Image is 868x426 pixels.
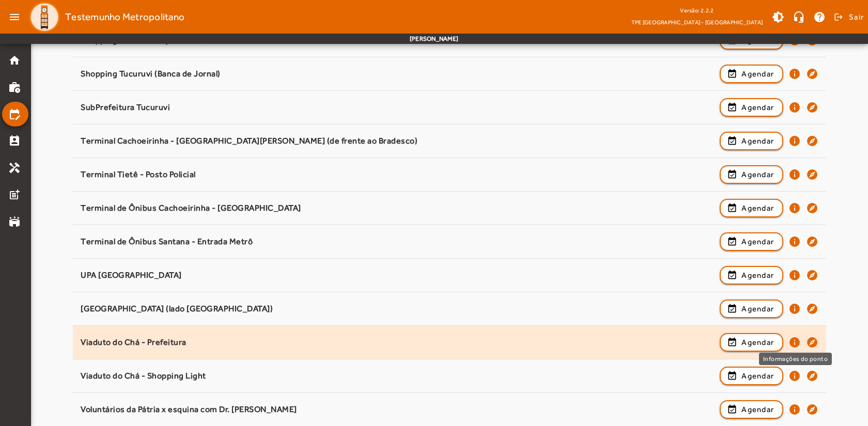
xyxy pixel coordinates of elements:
mat-icon: info [788,303,801,315]
button: Agendar [720,98,783,117]
button: Agendar [720,65,783,83]
span: Agendar [741,303,774,315]
mat-icon: explore [806,269,818,281]
mat-icon: explore [806,168,818,181]
mat-icon: info [788,168,801,181]
span: Agendar [741,168,774,181]
mat-icon: explore [806,135,818,147]
mat-icon: info [788,135,801,147]
button: Agendar [720,299,783,318]
div: Terminal Cachoeirinha - [GEOGRAPHIC_DATA][PERSON_NAME] (de frente ao Bradesco) [81,136,715,147]
div: Voluntários da Pátria x esquina com Dr. [PERSON_NAME] [81,404,715,415]
mat-icon: info [788,235,801,248]
mat-icon: explore [806,370,818,382]
span: Agendar [741,370,774,382]
button: Agendar [720,165,783,184]
mat-icon: stadium [8,215,21,228]
mat-icon: explore [806,303,818,315]
mat-icon: handyman [8,162,21,174]
mat-icon: info [788,202,801,214]
div: Shopping Tucuruvi (Banca de Jornal) [81,69,715,80]
div: Informações do ponto [759,353,832,365]
button: Sair [832,9,864,25]
mat-icon: info [788,101,801,114]
button: Agendar [720,132,783,150]
img: Logo TPE [29,2,60,33]
mat-icon: explore [806,68,818,80]
mat-icon: perm_contact_calendar [8,135,21,147]
mat-icon: explore [806,202,818,214]
button: Agendar [720,400,783,419]
mat-icon: info [788,403,801,416]
div: SubPrefeitura Tucuruvi [81,102,715,113]
button: Agendar [720,232,783,251]
div: Terminal Tietê - Posto Policial [81,169,715,180]
span: Agendar [741,235,774,248]
div: Terminal de Ônibus Santana - Entrada Metrô [81,236,715,247]
span: Agendar [741,101,774,114]
div: Viaduto do Chá - Prefeitura [81,337,715,348]
mat-icon: explore [806,101,818,114]
mat-icon: info [788,269,801,281]
span: Agendar [741,269,774,281]
mat-icon: work_history [8,81,21,93]
div: [GEOGRAPHIC_DATA] (lado [GEOGRAPHIC_DATA]) [81,304,715,314]
mat-icon: home [8,54,21,67]
mat-icon: menu [4,7,25,27]
span: Testemunho Metropolitano [65,9,184,25]
a: Testemunho Metropolitano [25,2,184,33]
div: Versão: 2.2.2 [631,4,763,17]
span: Agendar [741,403,774,416]
div: Viaduto do Chá - Shopping Light [81,371,715,382]
button: Agendar [720,266,783,285]
mat-icon: explore [806,403,818,416]
span: Agendar [741,135,774,147]
div: Terminal de Ônibus Cachoeirinha - [GEOGRAPHIC_DATA] [81,203,715,214]
mat-icon: info [788,336,801,349]
div: UPA [GEOGRAPHIC_DATA] [81,270,715,281]
mat-icon: post_add [8,188,21,201]
button: Agendar [720,333,783,352]
mat-icon: info [788,68,801,80]
span: Agendar [741,68,774,80]
button: Agendar [720,367,783,385]
span: Agendar [741,202,774,214]
button: Agendar [720,199,783,217]
mat-icon: info [788,370,801,382]
span: Agendar [741,336,774,349]
span: TPE [GEOGRAPHIC_DATA] - [GEOGRAPHIC_DATA] [631,17,763,27]
mat-icon: explore [806,336,818,349]
mat-icon: explore [806,235,818,248]
mat-icon: edit_calendar [8,108,21,120]
span: Sair [849,9,864,25]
